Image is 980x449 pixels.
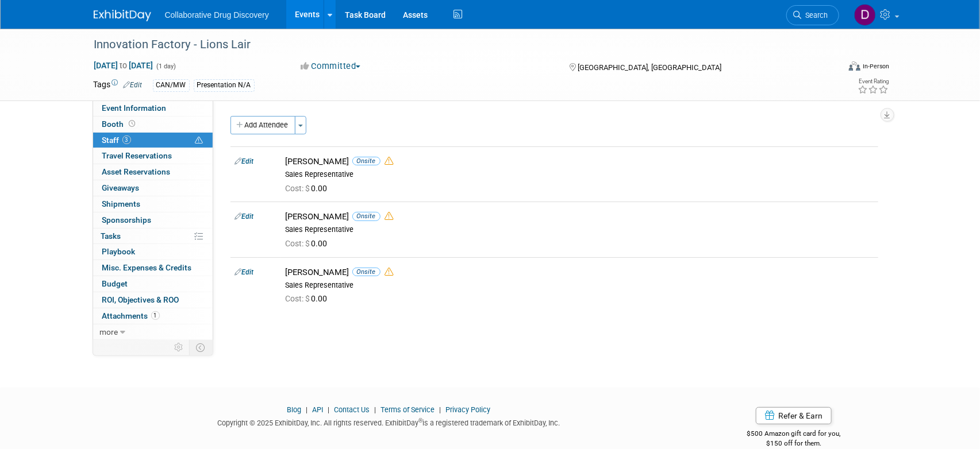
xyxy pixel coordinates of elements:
[445,405,490,414] a: Privacy Policy
[93,180,213,196] a: Giveaways
[849,61,860,71] img: Format-Inperson.png
[381,405,435,414] a: Terms of Service
[101,231,121,241] span: Tasks
[334,405,370,414] a: Contact Us
[93,196,213,212] a: Shipments
[93,276,213,292] a: Budget
[102,136,131,145] span: Staff
[93,229,213,244] a: Tasks
[93,164,213,180] a: Asset Reservations
[786,5,839,25] a: Search
[862,62,889,71] div: In-Person
[170,340,190,355] td: Personalize Event Tab Strip
[352,212,381,220] span: Onsite
[102,151,172,160] span: Travel Reservations
[102,279,128,288] span: Budget
[194,79,255,91] div: Presentation N/A
[701,439,887,448] div: $150 off for them.
[436,405,444,414] span: |
[235,212,254,220] a: Edit
[153,79,190,91] div: CAN/MW
[287,405,301,414] a: Blog
[235,268,254,276] a: Edit
[286,184,312,193] span: Cost: $
[102,263,192,272] span: Misc. Expenses & Credits
[286,170,874,179] div: Sales Representative
[102,167,171,176] span: Asset Reservations
[94,415,685,428] div: Copyright © 2025 ExhibitDay, Inc. All rights reserved. ExhibitDay is a registered trademark of Ex...
[93,292,213,308] a: ROI, Objectives & ROO
[286,239,332,248] span: 0.00
[325,405,332,414] span: |
[124,81,143,89] a: Edit
[93,324,213,340] a: more
[286,281,874,290] div: Sales Representative
[93,117,213,132] a: Booth
[802,11,828,20] span: Search
[235,157,254,165] a: Edit
[102,215,152,225] span: Sponsorships
[286,184,332,193] span: 0.00
[93,308,213,324] a: Attachments1
[286,294,312,303] span: Cost: $
[371,405,379,414] span: |
[94,60,154,71] span: [DATE] [DATE]
[122,136,131,144] span: 3
[93,148,213,164] a: Travel Reservations
[352,157,381,165] span: Onsite
[286,294,332,303] span: 0.00
[286,239,312,248] span: Cost: $
[151,311,160,320] span: 1
[701,421,887,448] div: $500 Amazon gift card for you,
[771,60,890,77] div: Event Format
[385,157,394,165] i: Double-book Warning!
[93,212,213,228] a: Sponsorships
[102,247,136,256] span: Playbook
[100,327,118,336] span: more
[102,119,138,129] span: Booth
[352,268,381,276] span: Onsite
[90,34,822,55] div: Innovation Factory - Lions Lair
[286,267,874,278] div: [PERSON_NAME]
[93,260,213,276] a: Misc. Expenses & Credits
[93,244,213,260] a: Playbook
[578,63,721,72] span: [GEOGRAPHIC_DATA], [GEOGRAPHIC_DATA]
[230,116,295,134] button: Add Attendee
[756,407,832,424] a: Refer & Earn
[286,211,874,222] div: [PERSON_NAME]
[297,60,365,72] button: Committed
[385,268,394,276] i: Double-book Warning!
[286,225,874,234] div: Sales Representative
[156,63,176,70] span: (1 day)
[93,100,213,116] a: Event Information
[418,417,422,424] sup: ®
[93,133,213,148] a: Staff3
[195,136,203,146] span: Potential Scheduling Conflict -- at least one attendee is tagged in another overlapping event.
[858,79,889,84] div: Event Rating
[102,311,160,320] span: Attachments
[303,405,310,414] span: |
[312,405,323,414] a: API
[189,340,213,355] td: Toggle Event Tabs
[102,183,140,192] span: Giveaways
[94,10,151,21] img: ExhibitDay
[94,79,143,92] td: Tags
[127,119,138,128] span: Booth not reserved yet
[118,61,129,70] span: to
[165,10,269,20] span: Collaborative Drug Discovery
[854,4,876,26] img: Daniel Castro
[385,212,394,220] i: Double-book Warning!
[102,103,167,113] span: Event Information
[286,156,874,167] div: [PERSON_NAME]
[102,295,179,304] span: ROI, Objectives & ROO
[102,199,141,208] span: Shipments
